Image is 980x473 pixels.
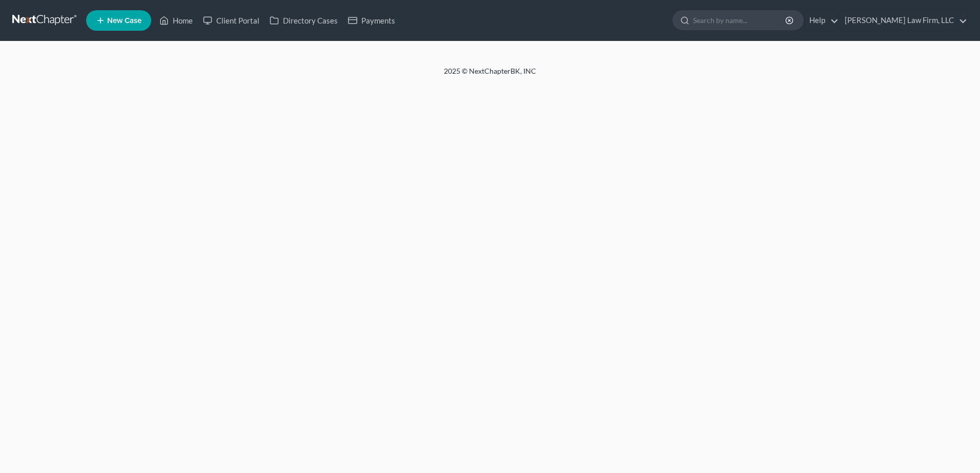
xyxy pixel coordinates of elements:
a: Help [804,11,839,30]
a: Directory Cases [264,11,343,30]
span: New Case [107,17,141,25]
div: 2025 © NextChapterBK, INC [198,66,782,84]
a: Client Portal [198,11,264,30]
input: Search by name... [693,11,787,30]
a: Payments [343,11,400,30]
a: [PERSON_NAME] Law Firm, LLC [840,11,967,30]
a: Home [154,11,198,30]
